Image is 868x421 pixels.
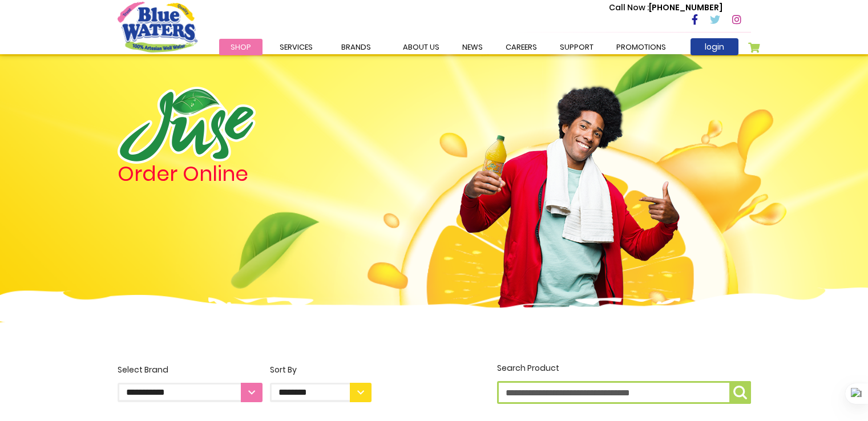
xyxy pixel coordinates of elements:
label: Select Brand [118,364,263,402]
a: News [451,39,494,55]
img: search-icon.png [733,386,747,399]
a: store logo [118,2,197,52]
a: Promotions [605,39,677,55]
img: man.png [458,66,681,310]
a: login [691,38,738,55]
img: logo [118,87,256,164]
a: careers [494,39,548,55]
span: Brands [341,42,371,52]
label: Search Product [497,362,751,404]
select: Select Brand [118,383,263,402]
span: Call Now : [609,2,649,13]
a: support [548,39,605,55]
select: Sort By [270,383,372,402]
div: Sort By [270,364,372,376]
a: about us [391,39,451,55]
span: Services [280,42,313,52]
h4: Order Online [118,164,372,184]
input: Search Product [497,381,751,404]
span: Shop [231,42,251,52]
p: [PHONE_NUMBER] [609,2,722,14]
button: Search Product [729,381,751,404]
